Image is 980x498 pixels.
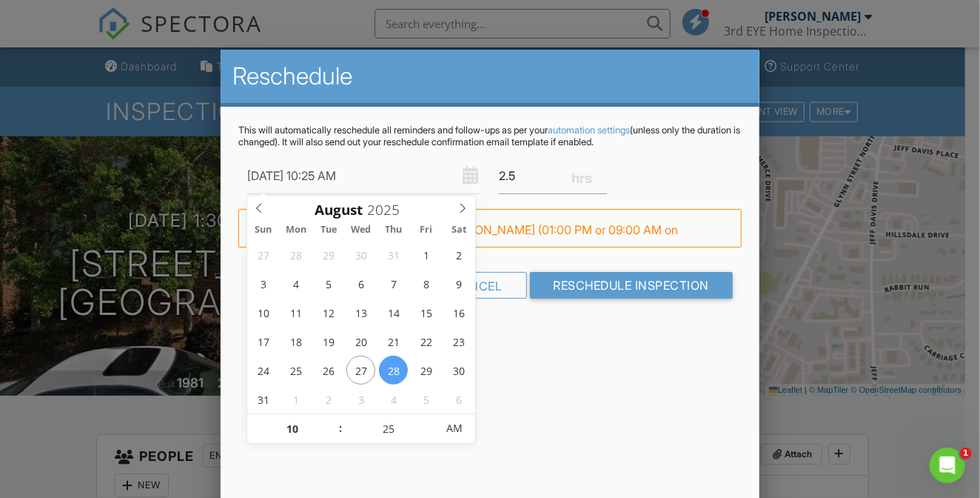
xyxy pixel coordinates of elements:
[249,240,278,269] span: July 27, 2025
[281,298,310,327] span: August 11, 2025
[281,356,310,385] span: August 25, 2025
[281,327,310,356] span: August 18, 2025
[281,385,310,414] span: September 1, 2025
[346,298,375,327] span: August 13, 2025
[346,385,375,414] span: September 3, 2025
[314,240,343,269] span: July 29, 2025
[379,385,408,414] span: September 4, 2025
[443,225,475,235] span: Sat
[312,225,345,235] span: Tue
[315,203,363,217] span: Scroll to increment
[249,298,278,327] span: August 10, 2025
[314,385,343,414] span: September 2, 2025
[434,414,474,443] span: Click to toggle
[238,124,742,148] p: This will automatically reschedule all reminders and follow-ups as per your (unless only the dura...
[379,269,408,298] span: August 7, 2025
[930,448,965,483] iframe: Intercom live chat
[314,269,343,298] span: August 5, 2025
[280,225,312,235] span: Mon
[247,225,280,235] span: Sun
[314,327,343,356] span: August 19, 2025
[314,356,343,385] span: August 26, 2025
[379,327,408,356] span: August 21, 2025
[363,200,412,219] input: Scroll to increment
[338,414,343,443] span: :
[379,298,408,327] span: August 14, 2025
[346,327,375,356] span: August 20, 2025
[548,124,630,136] a: automation settings
[444,240,473,269] span: August 2, 2025
[444,356,473,385] span: August 30, 2025
[444,269,473,298] span: August 9, 2025
[377,225,410,235] span: Thu
[428,272,527,299] div: Cancel
[412,356,440,385] span: August 29, 2025
[345,225,377,235] span: Wed
[249,269,278,298] span: August 3, 2025
[238,209,742,248] div: FYI: This is not a regular time slot for [PERSON_NAME] (01:00 PM or 09:00 AM on Thursdays).
[249,385,278,414] span: August 31, 2025
[960,448,972,459] span: 1
[346,356,375,385] span: August 27, 2025
[379,240,408,269] span: July 31, 2025
[379,356,408,385] span: August 28, 2025
[346,269,375,298] span: August 6, 2025
[249,327,278,356] span: August 17, 2025
[314,298,343,327] span: August 12, 2025
[412,385,440,414] span: September 5, 2025
[444,385,473,414] span: September 6, 2025
[412,269,440,298] span: August 8, 2025
[346,240,375,269] span: July 30, 2025
[249,356,278,385] span: August 24, 2025
[412,240,440,269] span: August 1, 2025
[412,327,440,356] span: August 22, 2025
[281,240,310,269] span: July 28, 2025
[281,269,310,298] span: August 4, 2025
[343,414,434,444] input: Scroll to increment
[444,327,473,356] span: August 23, 2025
[530,272,734,299] input: Reschedule Inspection
[410,225,443,235] span: Fri
[444,298,473,327] span: August 16, 2025
[247,414,338,444] input: Scroll to increment
[412,298,440,327] span: August 15, 2025
[232,62,748,91] h2: Reschedule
